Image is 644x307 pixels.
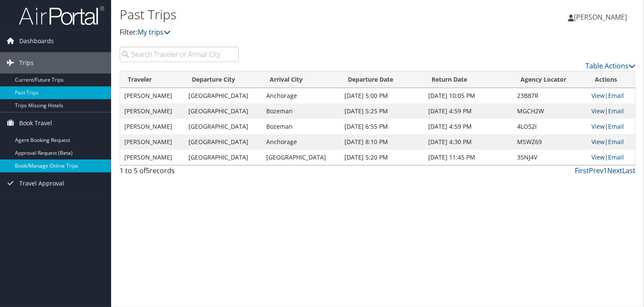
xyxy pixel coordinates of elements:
[585,61,635,71] a: Table Actions
[120,88,184,103] td: [PERSON_NAME]
[424,119,513,134] td: [DATE] 4:59 PM
[184,150,262,165] td: [GEOGRAPHIC_DATA]
[19,112,52,134] span: Book Travel
[19,6,104,26] img: airportal-logo.png
[120,103,184,119] td: [PERSON_NAME]
[146,166,150,175] span: 5
[587,119,635,134] td: |
[591,138,605,146] a: View
[184,71,262,88] th: Departure City: activate to sort column ascending
[608,138,624,146] a: Email
[591,153,605,161] a: View
[120,6,464,24] h1: Past Trips
[184,103,262,119] td: [GEOGRAPHIC_DATA]
[424,134,513,150] td: [DATE] 4:30 PM
[587,103,635,119] td: |
[262,103,340,119] td: Bozeman
[608,92,624,100] a: Email
[424,150,513,165] td: [DATE] 11:45 PM
[184,134,262,150] td: [GEOGRAPHIC_DATA]
[575,166,589,175] a: First
[587,150,635,165] td: |
[589,166,603,175] a: Prev
[340,134,424,150] td: [DATE] 8:10 PM
[513,88,587,103] td: 23B87R
[340,71,424,88] th: Departure Date: activate to sort column ascending
[513,103,587,119] td: MGCH2W
[608,122,624,130] a: Email
[138,27,171,37] a: My trips
[587,88,635,103] td: |
[184,119,262,134] td: [GEOGRAPHIC_DATA]
[568,4,635,30] a: [PERSON_NAME]
[19,30,54,52] span: Dashboards
[608,153,624,161] a: Email
[120,134,184,150] td: [PERSON_NAME]
[262,134,340,150] td: Anchorage
[120,71,184,88] th: Traveler: activate to sort column ascending
[603,166,607,175] a: 1
[262,119,340,134] td: Bozeman
[120,150,184,165] td: [PERSON_NAME]
[19,173,64,194] span: Travel Approval
[587,71,635,88] th: Actions
[513,150,587,165] td: 35NJ4V
[574,12,627,22] span: [PERSON_NAME]
[340,150,424,165] td: [DATE] 5:20 PM
[513,71,587,88] th: Agency Locator: activate to sort column ascending
[608,107,624,115] a: Email
[424,88,513,103] td: [DATE] 10:05 PM
[424,71,513,88] th: Return Date: activate to sort column ascending
[184,88,262,103] td: [GEOGRAPHIC_DATA]
[262,150,340,165] td: [GEOGRAPHIC_DATA]
[424,103,513,119] td: [DATE] 4:59 PM
[120,27,464,38] p: Filter:
[120,119,184,134] td: [PERSON_NAME]
[591,107,605,115] a: View
[19,52,34,74] span: Trips
[513,119,587,134] td: 4LO52I
[262,71,340,88] th: Arrival City: activate to sort column ascending
[513,134,587,150] td: MSWZ69
[120,47,239,62] input: Search Traveler or Arrival City
[340,119,424,134] td: [DATE] 6:55 PM
[591,122,605,130] a: View
[340,88,424,103] td: [DATE] 5:00 PM
[120,165,239,180] div: 1 to 5 of records
[622,166,635,175] a: Last
[587,134,635,150] td: |
[262,88,340,103] td: Anchorage
[607,166,622,175] a: Next
[340,103,424,119] td: [DATE] 5:25 PM
[591,92,605,100] a: View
